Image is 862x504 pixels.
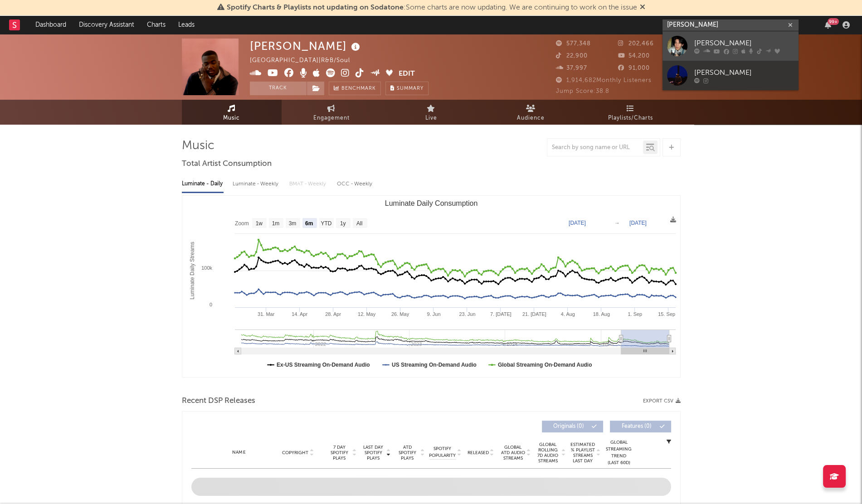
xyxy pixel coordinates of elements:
[618,53,650,59] span: 54,200
[581,100,681,125] a: Playlists/Charts
[628,311,642,317] text: 1. Sep
[223,113,240,124] span: Music
[329,82,381,95] a: Benchmark
[313,113,350,124] span: Engagement
[182,196,680,377] svg: Luminate Daily Consumption
[258,311,275,317] text: 31. Mar
[250,82,307,95] button: Track
[427,311,440,317] text: 9. Jun
[547,144,643,151] input: Search by song name or URL
[481,100,581,125] a: Audience
[282,100,381,125] a: Engagement
[233,176,280,192] div: Luminate - Weekly
[556,53,588,59] span: 22,900
[227,4,404,11] span: Spotify Charts & Playlists not updating on Sodatone
[255,220,263,227] text: 1w
[694,38,794,48] div: [PERSON_NAME]
[227,4,637,11] span: : Some charts are now updating. We are continuing to work on the issue
[560,311,575,317] text: 4. Aug
[381,100,481,125] a: Live
[325,311,341,317] text: 28. Apr
[201,265,212,271] text: 100k
[209,302,212,307] text: 0
[425,113,437,124] span: Live
[548,424,589,429] span: Originals ( 0 )
[556,78,652,83] span: 1,914,682 Monthly Listeners
[182,100,282,125] a: Music
[658,311,675,317] text: 15. Sep
[272,220,279,227] text: 1m
[29,16,73,34] a: Dashboard
[459,311,475,317] text: 23. Jun
[605,439,633,466] div: Global Streaming Trend (Last 60D)
[608,113,653,124] span: Playlists/Charts
[501,445,526,461] span: Global ATD Audio Streams
[490,311,511,317] text: 7. [DATE]
[182,176,224,192] div: Luminate - Daily
[356,220,362,227] text: All
[517,113,545,124] span: Audience
[288,220,296,227] text: 3m
[282,450,308,456] span: Copyright
[189,242,195,299] text: Luminate Daily Streams
[391,362,476,368] text: US Streaming On-Demand Audio
[629,220,647,226] text: [DATE]
[610,421,671,432] button: Features(0)
[694,67,794,78] div: [PERSON_NAME]
[357,311,375,317] text: 12. May
[616,424,657,429] span: Features ( 0 )
[182,396,255,407] span: Recent DSP Releases
[536,442,560,464] span: Global Rolling 7D Audio Streams
[825,21,831,29] button: 99+
[395,445,419,461] span: ATD Spotify Plays
[828,18,839,25] div: 99 +
[429,446,456,459] span: Spotify Popularity
[321,220,331,227] text: YTD
[643,398,681,404] button: Export CSV
[182,159,272,170] span: Total Artist Consumption
[172,16,201,34] a: Leads
[556,65,587,71] span: 37,997
[662,31,799,61] a: [PERSON_NAME]
[327,445,351,461] span: 7 Day Spotify Plays
[391,311,409,317] text: 26. May
[618,41,654,47] span: 202,466
[385,199,477,207] text: Luminate Daily Consumption
[340,220,346,227] text: 1y
[341,83,376,94] span: Benchmark
[522,311,546,317] text: 21. [DATE]
[399,68,415,80] button: Edit
[542,421,603,432] button: Originals(0)
[614,220,620,226] text: →
[337,176,373,192] div: OCC - Weekly
[235,220,249,227] text: Zoom
[250,55,360,66] div: [GEOGRAPHIC_DATA] | R&B/Soul
[662,61,799,90] a: [PERSON_NAME]
[662,19,799,31] input: Search for artists
[361,445,385,461] span: Last Day Spotify Plays
[556,41,591,47] span: 577,348
[570,442,595,464] span: Estimated % Playlist Streams Last Day
[569,220,586,226] text: [DATE]
[497,362,592,368] text: Global Streaming On-Demand Audio
[209,449,269,456] div: Name
[468,450,489,456] span: Released
[618,65,650,71] span: 91,000
[385,82,429,95] button: Summary
[277,362,370,368] text: Ex-US Streaming On-Demand Audio
[593,311,609,317] text: 18. Aug
[250,39,362,53] div: [PERSON_NAME]
[640,4,645,11] span: Dismiss
[141,16,172,34] a: Charts
[292,311,307,317] text: 14. Apr
[556,88,609,94] span: Jump Score: 38.8
[397,86,424,91] span: Summary
[305,220,312,227] text: 6m
[73,16,141,34] a: Discovery Assistant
